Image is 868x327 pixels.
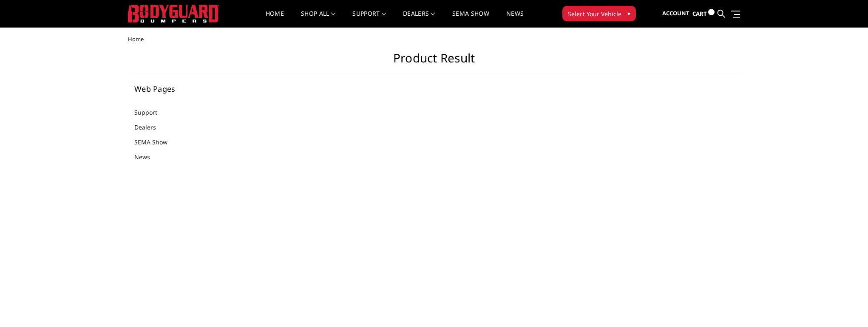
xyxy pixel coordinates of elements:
[128,5,219,23] img: BODYGUARD BUMPERS
[134,152,161,161] a: News
[352,11,386,27] a: Support
[662,2,689,25] a: Account
[403,11,435,27] a: Dealers
[506,11,524,27] a: News
[627,9,630,18] span: ▾
[301,11,335,27] a: shop all
[134,108,168,117] a: Support
[452,11,489,27] a: SEMA Show
[128,35,144,43] span: Home
[662,9,689,17] span: Account
[568,9,621,18] span: Select Your Vehicle
[692,10,707,17] span: Cart
[134,85,238,93] h5: Web Pages
[562,6,636,21] button: Select Your Vehicle
[134,138,178,147] a: SEMA Show
[134,123,167,132] a: Dealers
[128,51,740,72] h1: Product Result
[692,2,715,25] a: Cart
[266,11,284,27] a: Home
